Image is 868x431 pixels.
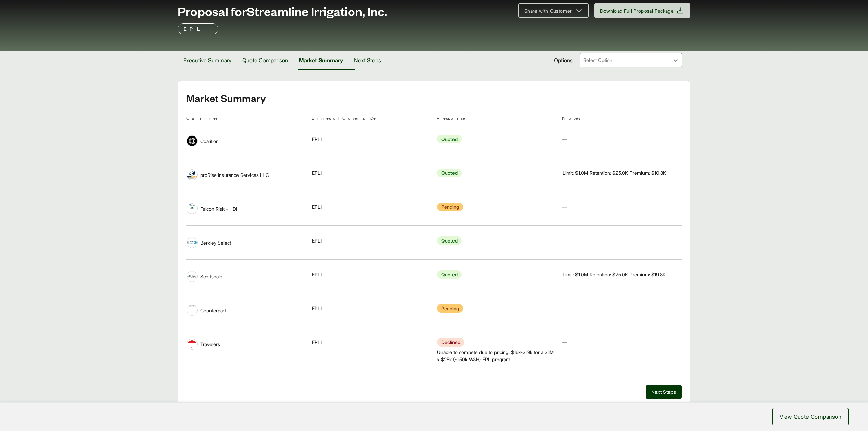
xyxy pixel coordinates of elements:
[294,51,349,70] button: Market Summary
[187,136,197,146] img: Coalition logo
[200,239,231,246] span: Berkley Select
[437,349,556,363] span: Unable to compete due to pricing: $16k-$19k for a $1M x $25k ($150k W&H) EPL program
[562,271,666,278] span: Limit: $1.0M Retention: $25.0K Premium: $19.8K
[178,51,237,70] button: Executive Summary
[187,170,197,180] img: proRise Insurance Services LLC logo
[200,307,226,314] span: Counterpart
[312,203,322,210] span: EPLI
[600,7,674,14] span: Download Full Proposal Package
[178,4,387,18] span: Proposal for Streamline Irrigation, Inc.
[562,204,567,210] span: —
[200,341,220,348] span: Travelers
[437,135,462,143] span: Quoted
[187,339,197,349] img: Travelers logo
[237,51,294,70] button: Quote Comparison
[312,135,322,143] span: EPLI
[187,237,197,248] img: Berkley Select logo
[594,3,691,18] button: Download Full Proposal Package
[312,114,432,124] th: Lines of Coverage
[437,114,557,124] th: Response
[562,136,567,142] span: —
[187,204,197,210] img: Falcon Risk - HDI logo
[437,169,462,177] span: Quoted
[651,388,676,395] span: Next Steps
[562,169,666,177] span: Limit: $1.0M Retention: $25.0K Premium: $10.8K
[349,51,386,70] button: Next Steps
[518,3,589,18] button: Share with Customer
[437,338,464,347] span: Declined
[312,169,322,177] span: EPLI
[562,114,682,124] th: Notes
[187,271,197,282] img: Scottsdale logo
[562,238,567,244] span: —
[200,273,222,280] span: Scottsdale
[187,305,197,307] img: Counterpart logo
[524,7,572,14] span: Share with Customer
[186,114,306,124] th: Carrier
[437,203,463,211] span: Pending
[437,304,463,313] span: Pending
[772,408,849,425] button: View Quote Comparison
[562,339,567,345] span: —
[562,305,567,311] span: —
[186,92,682,103] h2: Market Summary
[312,271,322,278] span: EPLI
[779,413,841,421] span: View Quote Comparison
[437,270,462,279] span: Quoted
[437,236,462,245] span: Quoted
[554,56,574,64] span: Options:
[312,339,322,346] span: EPLI
[200,138,219,145] span: Coalition
[184,25,213,33] p: EPLI
[200,171,269,179] span: proRise Insurance Services LLC
[312,305,322,312] span: EPLI
[646,385,682,399] button: Next Steps
[312,237,322,244] span: EPLI
[200,205,237,212] span: Falcon Risk - HDI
